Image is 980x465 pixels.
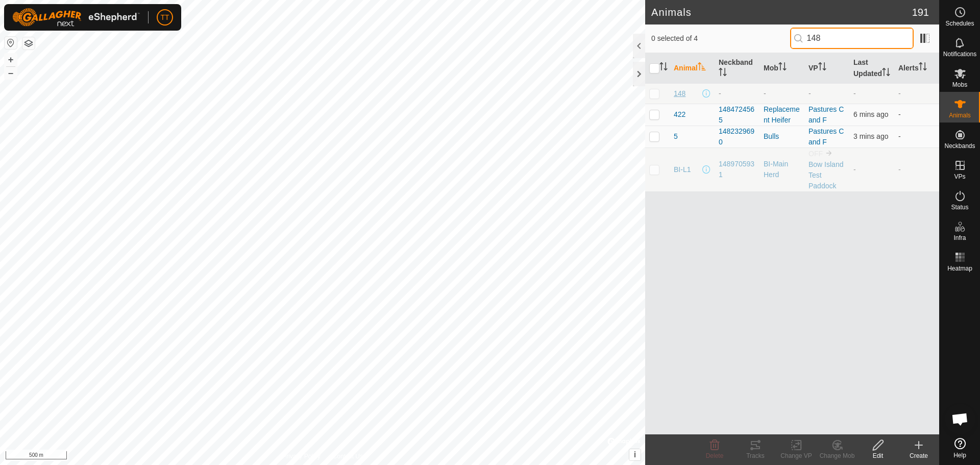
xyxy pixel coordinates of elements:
span: Notifications [943,51,976,57]
div: Change Mob [817,451,857,460]
p-sorticon: Activate to sort [778,64,787,72]
td: - [894,83,939,104]
span: Mobs [952,82,967,88]
span: Neckbands [944,143,975,149]
div: 1489705931 [719,159,755,180]
div: BI-Main Herd [764,159,800,180]
img: Gallagher Logo [12,8,140,27]
th: Last Updated [849,53,894,84]
span: Schedules [945,20,974,27]
span: - [853,89,856,97]
th: VP [804,53,849,84]
td: - [894,126,939,148]
th: Neckband [715,53,759,84]
td: - [894,104,939,126]
span: Heatmap [947,265,972,272]
a: Pastures C and F [808,105,844,124]
span: Status [951,204,968,210]
span: - [853,165,856,174]
div: Create [898,451,939,460]
span: VPs [954,174,965,180]
span: 5 [674,131,678,142]
p-sorticon: Activate to sort [919,64,927,72]
span: 20 Sept 2025, 4:01 pm [853,132,888,140]
button: i [629,449,641,460]
p-sorticon: Activate to sort [698,64,706,72]
input: Search (S) [790,28,914,49]
div: Tracks [735,451,776,460]
div: Replacement Heifer [764,104,800,126]
div: 1482329690 [719,126,755,148]
a: Privacy Policy [282,452,321,461]
span: i [634,450,636,459]
button: + [5,54,17,66]
span: 0 selected of 4 [651,33,790,44]
td: - [894,148,939,191]
span: Help [953,452,966,458]
p-sorticon: Activate to sort [659,64,668,72]
span: 191 [912,5,929,20]
th: Animal [670,53,715,84]
img: to [825,149,833,157]
div: - [764,88,800,99]
div: Bulls [764,131,800,142]
a: Pastures C and F [808,127,844,146]
div: Edit [857,451,898,460]
button: Reset Map [5,37,17,49]
span: BI-L1 [674,164,691,175]
span: Infra [953,235,966,241]
span: Delete [706,452,724,459]
a: Help [940,434,980,462]
span: 422 [674,109,685,120]
div: Open chat [945,404,975,434]
span: 148 [674,88,685,99]
span: 20 Sept 2025, 3:58 pm [853,110,888,118]
p-sorticon: Activate to sort [882,69,890,78]
button: Map Layers [22,37,35,50]
p-sorticon: Activate to sort [719,69,727,78]
th: Mob [759,53,804,84]
div: - [719,88,755,99]
app-display-virtual-paddock-transition: - [808,89,811,97]
span: TT [160,12,169,23]
span: OFF [808,150,823,158]
th: Alerts [894,53,939,84]
div: 1484724565 [719,104,755,126]
span: Animals [949,112,971,118]
button: – [5,67,17,79]
p-sorticon: Activate to sort [818,64,826,72]
h2: Animals [651,6,912,18]
div: Change VP [776,451,817,460]
a: Bow Island Test Paddock [808,160,843,190]
a: Contact Us [333,452,363,461]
